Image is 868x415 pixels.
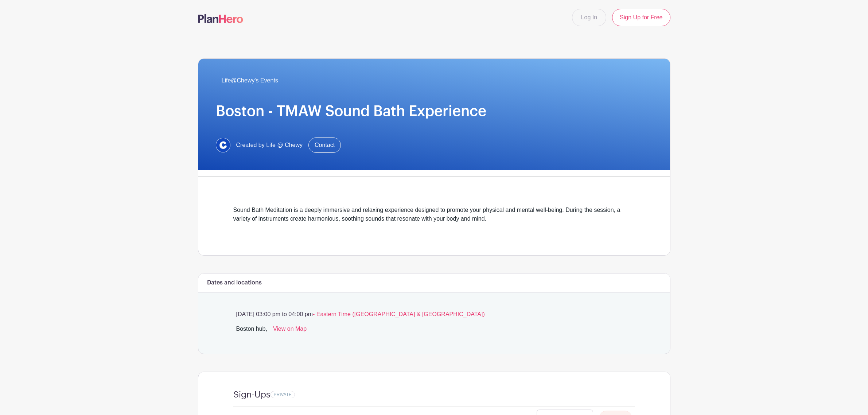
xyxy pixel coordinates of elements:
a: Contact [308,137,341,153]
a: Sign Up for Free [612,9,670,26]
h6: Dates and locations [207,279,262,286]
h1: Boston - TMAW Sound Bath Experience [216,102,653,120]
div: Sound Bath Meditation is a deeply immersive and relaxing experience designed to promote your phys... [233,206,635,232]
p: [DATE] 03:00 pm to 04:00 pm [233,310,635,319]
span: Created by Life @ Chewy [236,141,303,150]
img: 1629734264472.jfif [216,138,230,152]
a: Log In [572,9,606,26]
img: logo-507f7623f17ff9eddc593b1ce0a138ce2505c220e1c5a4e2b4648c50719b7d32.svg [198,14,243,23]
div: Boston hub, [236,325,267,336]
a: View on Map [273,325,307,336]
span: PRIVATE [274,392,292,397]
span: Life@Chewy's Events [222,76,278,85]
span: - Eastern Time ([GEOGRAPHIC_DATA] & [GEOGRAPHIC_DATA]) [313,311,485,317]
h4: Sign-Ups [233,389,270,400]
